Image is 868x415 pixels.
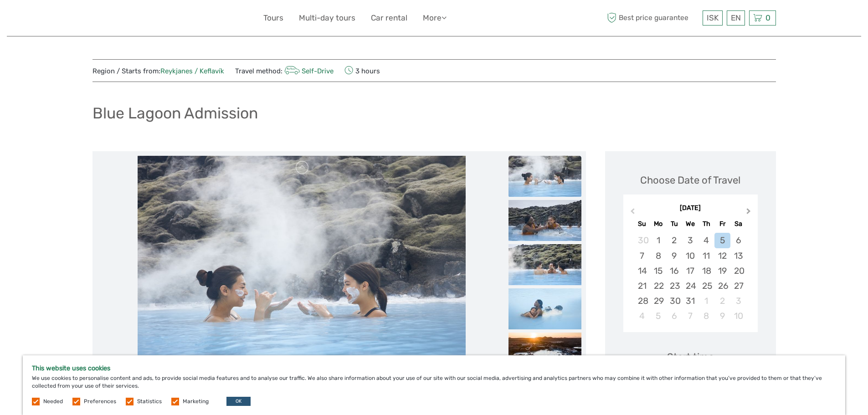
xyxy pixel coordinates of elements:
div: Choose Friday, December 19th, 2025 [714,263,730,278]
img: 2adeb98bcb0a40b2ab98e71494bc4d06_slider_thumbnail.jpg [508,156,581,197]
h1: Blue Lagoon Admission [92,104,258,123]
div: Choose Thursday, January 8th, 2026 [699,308,714,323]
div: Th [699,218,714,230]
img: 074d1b25433144c697119fb130ce2944_slider_thumbnail.jpg [508,288,581,329]
div: Choose Saturday, December 13th, 2025 [730,248,746,263]
span: Travel method: [235,64,334,77]
div: Choose Sunday, December 14th, 2025 [634,263,650,278]
div: Start time [667,350,714,364]
div: Choose Wednesday, January 7th, 2026 [682,308,698,323]
div: Sa [730,218,746,230]
div: Choose Tuesday, December 30th, 2025 [666,293,682,308]
div: Choose Wednesday, December 24th, 2025 [682,278,698,293]
div: Choose Saturday, January 3rd, 2026 [730,293,746,308]
div: Choose Monday, December 15th, 2025 [650,263,666,278]
a: Tours [263,11,283,25]
div: Su [634,218,650,230]
div: Choose Monday, December 1st, 2025 [650,233,666,248]
img: 480a193e8ba84a95a42242670c5714f0_slider_thumbnail.jpg [508,200,581,241]
a: Car rental [371,11,407,25]
div: Choose Thursday, December 4th, 2025 [699,233,714,248]
span: Region / Starts from: [92,67,224,76]
div: Choose Thursday, December 25th, 2025 [699,278,714,293]
div: Choose Saturday, December 6th, 2025 [730,233,746,248]
div: Choose Saturday, December 27th, 2025 [730,278,746,293]
a: More [423,11,447,25]
div: Choose Tuesday, December 2nd, 2025 [666,233,682,248]
div: Choose Wednesday, December 3rd, 2025 [682,233,698,248]
div: Mo [650,218,666,230]
div: Choose Friday, December 12th, 2025 [714,248,730,263]
img: 2adeb98bcb0a40b2ab98e71494bc4d06_main_slider.jpg [138,156,466,374]
img: 632-1a1f61c2-ab70-46c5-a88f-57c82c74ba0d_logo_small.jpg [92,7,139,29]
span: 3 hours [344,64,380,77]
img: 811391cfcce346129166c4f5c33747f0_slider_thumbnail.jpg [508,244,581,285]
div: Choose Thursday, December 18th, 2025 [699,263,714,278]
div: Choose Thursday, January 1st, 2026 [699,293,714,308]
div: month 2025-12 [626,233,755,323]
img: d9bf8667d031459cbd5a0f097f6a92b7_slider_thumbnail.jpg [508,333,581,374]
span: Best price guarantee [605,10,700,26]
label: Preferences [84,398,116,405]
div: Choose Wednesday, December 31st, 2025 [682,293,698,308]
span: ISK [707,13,719,22]
div: We use cookies to personalise content and ads, to provide social media features and to analyse ou... [23,355,845,415]
div: Fr [714,218,730,230]
div: Choose Sunday, December 28th, 2025 [634,293,650,308]
div: Choose Saturday, December 20th, 2025 [730,263,746,278]
div: Choose Saturday, January 10th, 2026 [730,308,746,323]
div: Choose Wednesday, December 10th, 2025 [682,248,698,263]
a: Self-Drive [282,67,334,75]
h5: This website uses cookies [32,364,836,372]
div: Choose Sunday, January 4th, 2026 [634,308,650,323]
div: Choose Sunday, December 7th, 2025 [634,248,650,263]
label: Statistics [137,398,162,405]
div: [DATE] [623,204,758,213]
button: OK [226,397,251,406]
span: 0 [764,13,772,22]
a: Multi-day tours [299,11,355,25]
button: Next Month [742,206,757,220]
div: Choose Tuesday, December 23rd, 2025 [666,278,682,293]
div: Tu [666,218,682,230]
div: Choose Monday, December 22nd, 2025 [650,278,666,293]
label: Marketing [183,398,209,405]
div: Choose Friday, January 2nd, 2026 [714,293,730,308]
a: Reykjanes / Keflavík [160,67,224,75]
button: Previous Month [624,206,639,220]
div: Choose Date of Travel [640,173,740,187]
div: Choose Friday, December 26th, 2025 [714,278,730,293]
div: Choose Friday, January 9th, 2026 [714,308,730,323]
div: Choose Monday, December 8th, 2025 [650,248,666,263]
div: Choose Wednesday, December 17th, 2025 [682,263,698,278]
div: Choose Monday, December 29th, 2025 [650,293,666,308]
div: Choose Tuesday, January 6th, 2026 [666,308,682,323]
div: Choose Sunday, November 30th, 2025 [634,233,650,248]
div: We [682,218,698,230]
p: We're away right now. Please check back later! [13,16,103,23]
div: Choose Tuesday, December 9th, 2025 [666,248,682,263]
div: Choose Friday, December 5th, 2025 [714,233,730,248]
div: Choose Tuesday, December 16th, 2025 [666,263,682,278]
div: EN [727,10,745,26]
button: Open LiveChat chat widget [105,14,116,25]
div: Choose Sunday, December 21st, 2025 [634,278,650,293]
label: Needed [43,398,63,405]
div: Choose Thursday, December 11th, 2025 [699,248,714,263]
div: Choose Monday, January 5th, 2026 [650,308,666,323]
